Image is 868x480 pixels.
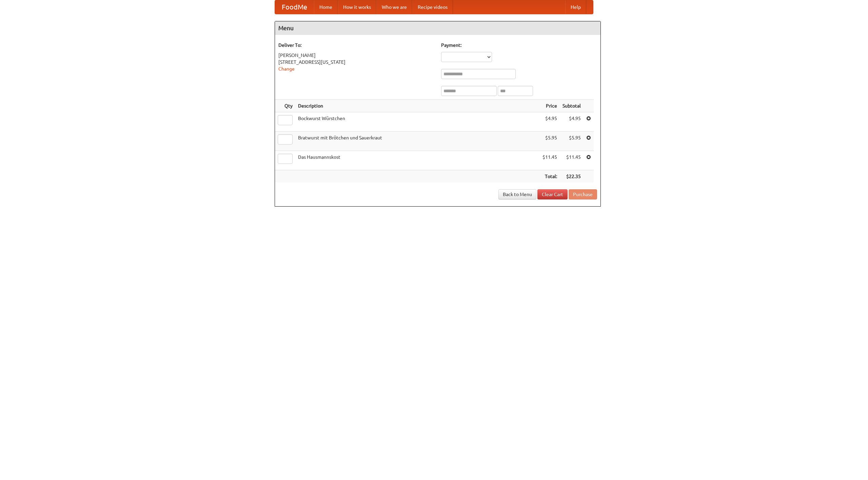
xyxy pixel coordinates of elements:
[278,52,434,59] div: [PERSON_NAME]
[295,112,540,132] td: Bockwurst Würstchen
[560,100,584,112] th: Subtotal
[560,170,584,183] th: $22.35
[569,189,597,199] button: Purchase
[275,0,314,14] a: FoodMe
[278,66,295,72] a: Change
[498,189,536,199] a: Back to Menu
[338,0,376,14] a: How it works
[565,0,586,14] a: Help
[376,0,412,14] a: Who we are
[295,132,540,151] td: Bratwurst mit Brötchen und Sauerkraut
[314,0,338,14] a: Home
[275,21,600,35] h4: Menu
[412,0,453,14] a: Recipe videos
[278,42,434,49] h5: Deliver To:
[275,100,295,112] th: Qty
[295,100,540,112] th: Description
[540,170,560,183] th: Total:
[560,112,584,132] td: $4.95
[540,151,560,170] td: $11.45
[540,112,560,132] td: $4.95
[441,42,597,49] h5: Payment:
[537,189,568,199] a: Clear Cart
[540,100,560,112] th: Price
[295,151,540,170] td: Das Hausmannskost
[278,59,434,65] div: [STREET_ADDRESS][US_STATE]
[540,132,560,151] td: $5.95
[560,132,584,151] td: $5.95
[560,151,584,170] td: $11.45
